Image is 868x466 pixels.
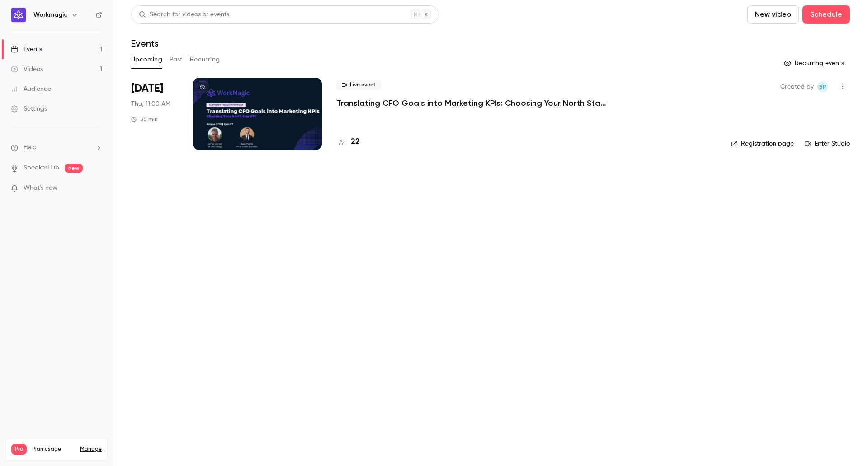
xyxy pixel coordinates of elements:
div: Settings [11,104,47,113]
button: Past [170,52,183,67]
a: Translating CFO Goals into Marketing KPIs: Choosing Your North Star KPI [336,98,608,108]
span: Created by [780,81,814,92]
li: help-dropdown-opener [11,143,102,152]
div: Sep 18 Thu, 11:00 AM (America/Los Angeles) [131,78,179,150]
div: Audience [11,85,51,94]
h1: Events [131,38,159,49]
span: Brian Plant [817,81,828,92]
a: Registration page [731,139,794,148]
button: Upcoming [131,52,162,67]
div: Events [11,45,42,54]
button: Recurring events [780,56,850,71]
a: Enter Studio [805,139,850,148]
a: 22 [336,136,360,148]
img: Workmagic [11,8,26,22]
button: Recurring [190,52,220,67]
a: SpeakerHub [24,163,59,173]
span: new [65,164,83,173]
span: Pro [11,444,27,455]
iframe: Noticeable Trigger [91,184,102,193]
span: Live event [336,80,381,90]
button: Schedule [802,5,850,24]
span: BP [819,81,826,92]
h4: 22 [351,136,360,148]
span: [DATE] [131,81,163,96]
div: 30 min [131,116,158,123]
span: Plan usage [32,446,75,453]
div: Videos [11,65,43,74]
button: New video [747,5,799,24]
span: What's new [24,184,57,193]
h6: Workmagic [33,10,67,19]
a: Manage [80,446,102,453]
div: Search for videos or events [139,10,229,19]
span: Help [24,143,37,152]
span: Thu, 11:00 AM [131,99,170,108]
